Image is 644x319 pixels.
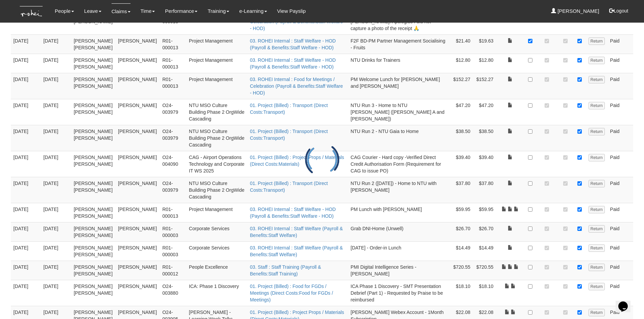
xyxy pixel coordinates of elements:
[11,261,41,280] td: [DATE]
[551,3,599,19] a: [PERSON_NAME]
[71,280,115,306] td: [PERSON_NAME] [PERSON_NAME]
[115,203,160,222] td: [PERSON_NAME]
[41,125,71,151] td: [DATE]
[589,180,605,187] input: Return
[589,225,605,233] input: Return
[11,222,41,241] td: [DATE]
[186,151,247,177] td: CAG - Airport Operations Technology and Corporate IT WS 2025
[71,54,115,73] td: [PERSON_NAME] [PERSON_NAME]
[71,34,115,54] td: [PERSON_NAME] [PERSON_NAME]
[115,241,160,261] td: [PERSON_NAME]
[589,154,605,161] input: Return
[348,99,449,125] td: NTU Run 3 - Home to NTU [PERSON_NAME] ([PERSON_NAME] A and [PERSON_NAME])
[160,261,186,280] td: R01-000012
[607,177,634,203] td: Paid
[348,241,449,261] td: [DATE] - Order-in Lunch
[473,151,496,177] td: $39.40
[115,280,160,306] td: [PERSON_NAME]
[348,280,449,306] td: ICA Phase 1 Discovery - SMT Presentation Debrief (Part 1) - Requested by Praise to be reimbursed
[41,34,71,54] td: [DATE]
[449,151,473,177] td: $39.40
[11,73,41,99] td: [DATE]
[41,280,71,306] td: [DATE]
[186,241,247,261] td: Corporate Services
[186,34,247,54] td: Project Management
[160,125,186,151] td: O24-003979
[115,34,160,54] td: [PERSON_NAME]
[473,73,496,99] td: $152.27
[250,245,343,257] a: 03. ROHEI Internal : Staff Welfare (Payroll & Benefits:Staff Welfare)
[41,73,71,99] td: [DATE]
[250,77,343,96] a: 03. ROHEI Internal : Food for Meetings / Celebration (Payroll & Benefits:Staff Welfare - HOD)
[473,34,496,54] td: $19.63
[607,261,634,280] td: Paid
[186,280,247,306] td: ICA: Phase 1 Discovery
[11,34,41,54] td: [DATE]
[348,54,449,73] td: NTU Drinks for Trainers
[41,261,71,280] td: [DATE]
[250,226,343,238] a: 03. ROHEI Internal : Staff Welfare (Payroll & Benefits:Staff Welfare)
[348,203,449,222] td: PM Lunch with [PERSON_NAME]
[473,203,496,222] td: $59.95
[115,125,160,151] td: [PERSON_NAME]
[589,57,605,64] input: Return
[41,54,71,73] td: [DATE]
[11,280,41,306] td: [DATE]
[473,280,496,306] td: $18.10
[589,128,605,135] input: Return
[11,177,41,203] td: [DATE]
[160,177,186,203] td: O24-003979
[449,73,473,99] td: $152.27
[115,73,160,99] td: [PERSON_NAME]
[589,76,605,83] input: Return
[11,203,41,222] td: [DATE]
[115,177,160,203] td: [PERSON_NAME]
[186,73,247,99] td: Project Management
[186,203,247,222] td: Project Management
[449,54,473,73] td: $12.80
[41,99,71,125] td: [DATE]
[607,241,634,261] td: Paid
[115,151,160,177] td: [PERSON_NAME]
[348,73,449,99] td: PM Welcome Lunch for [PERSON_NAME] and [PERSON_NAME]
[607,54,634,73] td: Paid
[607,125,634,151] td: Paid
[589,283,605,290] input: Return
[84,3,101,19] a: Leave
[186,261,247,280] td: People Excellence
[589,309,605,316] input: Return
[186,177,247,203] td: NTU MSO Culture Building Phase 2 OrgWide Cascading
[41,177,71,203] td: [DATE]
[607,222,634,241] td: Paid
[449,34,473,54] td: $21.40
[250,207,336,219] a: 03. ROHEI Internal : Staff Welfare - HOD (Payroll & Benefits:Staff Welfare - HOD)
[449,177,473,203] td: $37.80
[55,3,74,19] a: People
[589,264,605,271] input: Return
[160,73,186,99] td: R01-000013
[71,125,115,151] td: [PERSON_NAME] [PERSON_NAME]
[607,73,634,99] td: Paid
[607,99,634,125] td: Paid
[208,3,229,19] a: Training
[473,99,496,125] td: $47.20
[607,280,634,306] td: Paid
[186,222,247,241] td: Corporate Services
[11,99,41,125] td: [DATE]
[250,57,336,70] a: 03. ROHEI Internal : Staff Welfare - HOD (Payroll & Benefits:Staff Welfare - HOD)
[250,38,336,50] a: 03. ROHEI Internal : Staff Welfare - HOD (Payroll & Benefits:Staff Welfare - HOD)
[348,177,449,203] td: NTU Run 2 ([DATE]) - Home to NTU with [PERSON_NAME]
[239,3,267,19] a: e-Learning
[71,73,115,99] td: [PERSON_NAME] [PERSON_NAME]
[11,241,41,261] td: [DATE]
[607,34,634,54] td: Paid
[71,261,115,280] td: [PERSON_NAME] [PERSON_NAME]
[160,241,186,261] td: R01-000003
[250,129,328,141] a: 01. Project (Billed) : Transport (Direct Costs:Transport)
[71,241,115,261] td: [PERSON_NAME] [PERSON_NAME]
[589,102,605,109] input: Return
[607,151,634,177] td: Paid
[115,99,160,125] td: [PERSON_NAME]
[11,125,41,151] td: [DATE]
[473,125,496,151] td: $38.50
